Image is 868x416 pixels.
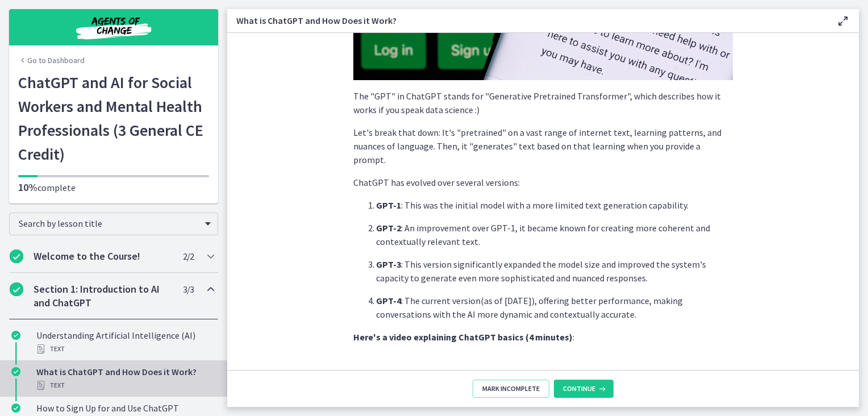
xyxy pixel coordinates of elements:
[376,221,733,248] p: : An improvement over GPT-1, it became known for creating more coherent and contextually relevant...
[34,282,172,310] h2: Section 1: Introduction to AI and ChatGPT
[11,367,20,376] i: Completed
[376,295,401,306] strong: GPT-4
[376,294,733,321] p: : The current version(as of [DATE]), offering better performance, making conversations with the A...
[18,181,37,194] span: 10%
[18,55,85,66] a: Go to Dashboard
[376,199,401,211] strong: GPT-1
[19,218,199,229] span: Search by lesson title
[183,249,194,263] span: 2 / 2
[563,384,595,393] span: Continue
[10,282,23,296] i: Completed
[353,176,733,189] p: ChatGPT has evolved over several versions:
[36,365,214,392] div: What is ChatGPT and How Does it Work?
[482,384,540,393] span: Mark Incomplete
[376,259,401,270] strong: GPT-3
[353,126,733,167] p: Let's break that down: It's "pretrained" on a vast range of internet text, learning patterns, and...
[18,181,209,194] p: complete
[353,331,573,343] strong: Here's a video explaining ChatGPT basics (4 minutes)
[34,249,172,263] h2: Welcome to the Course!
[18,70,209,166] h1: ChatGPT and AI for Social Workers and Mental Health Professionals (3 General CE Credit)
[554,380,614,398] button: Continue
[183,282,194,296] span: 3 / 3
[10,249,23,263] i: Completed
[36,328,214,356] div: Understanding Artificial Intelligence (AI)
[473,380,549,398] button: Mark Incomplete
[376,222,401,234] strong: GPT-2
[353,89,733,117] p: The "GPT" in ChatGPT stands for "Generative Pretrained Transformer", which describes how it works...
[376,257,733,285] p: : This version significantly expanded the model size and improved the system's capacity to genera...
[36,378,214,392] div: Text
[36,342,214,356] div: Text
[353,330,733,344] p: :
[376,198,733,212] p: : This was the initial model with a more limited text generation capability.
[45,14,182,41] img: Agents of Change
[11,331,20,340] i: Completed
[9,213,218,235] div: Search by lesson title
[11,403,20,413] i: Completed
[236,14,818,27] h3: What is ChatGPT and How Does it Work?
